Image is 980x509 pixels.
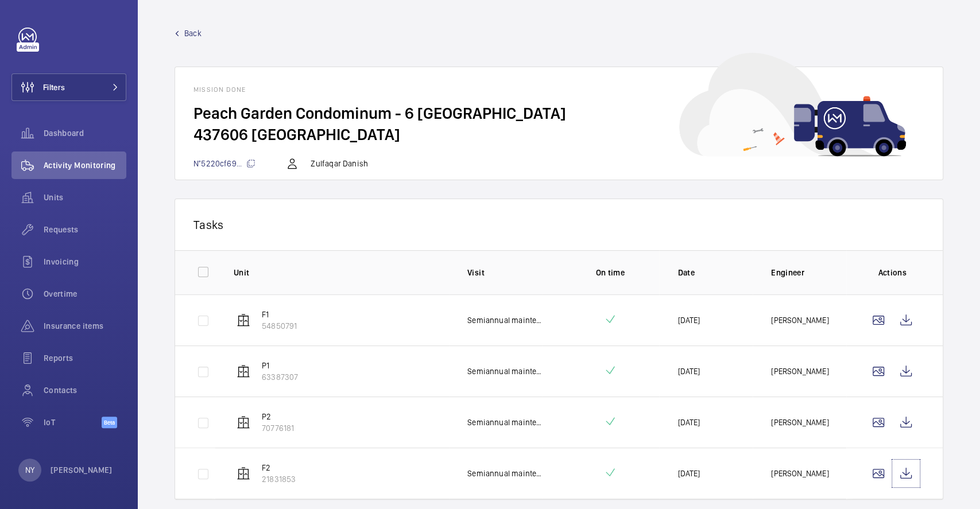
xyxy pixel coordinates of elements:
[44,160,126,171] span: Activity Monitoring
[771,267,846,278] p: Engineer
[193,217,924,232] p: Tasks
[262,309,297,320] p: F1
[677,417,700,428] p: [DATE]
[237,313,250,327] img: elevator.svg
[193,103,924,124] h2: Peach Garden Condominum - 6 [GEOGRAPHIC_DATA]
[311,158,368,169] p: Zulfaqar Danish
[262,473,296,485] p: 21831853
[771,314,828,326] p: [PERSON_NAME]
[237,364,250,378] img: elevator.svg
[184,28,202,39] span: Back
[561,267,660,278] p: On time
[677,314,700,326] p: [DATE]
[771,468,828,479] p: [PERSON_NAME]
[262,360,298,371] p: P1
[262,320,297,332] p: 54850791
[44,224,126,235] span: Requests
[262,422,294,434] p: 70776181
[467,366,543,377] p: Semiannual maintenance
[44,417,102,428] span: IoT
[43,81,65,93] span: Filters
[44,192,126,203] span: Units
[262,411,294,422] p: P2
[771,417,828,428] p: [PERSON_NAME]
[262,371,298,383] p: 63387307
[679,53,906,157] img: car delivery
[677,468,700,479] p: [DATE]
[237,467,250,480] img: elevator.svg
[467,314,543,326] p: Semiannual maintenance
[237,415,250,429] img: elevator.svg
[262,462,296,473] p: F2
[44,384,126,396] span: Contacts
[677,267,753,278] p: Date
[467,267,543,278] p: Visit
[467,417,543,428] p: Semiannual maintenance
[193,159,255,168] span: N°5220cf69...
[44,352,126,364] span: Reports
[44,127,126,139] span: Dashboard
[865,267,920,278] p: Actions
[25,464,34,476] p: NY
[771,366,828,377] p: [PERSON_NAME]
[44,288,126,300] span: Overtime
[677,366,700,377] p: [DATE]
[193,86,924,94] h1: Mission done
[467,468,543,479] p: Semiannual maintenance
[234,267,449,278] p: Unit
[44,256,126,267] span: Invoicing
[44,320,126,332] span: Insurance items
[193,124,924,145] h2: 437606 [GEOGRAPHIC_DATA]
[51,464,113,476] p: [PERSON_NAME]
[102,417,117,428] span: Beta
[11,73,126,101] button: Filters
